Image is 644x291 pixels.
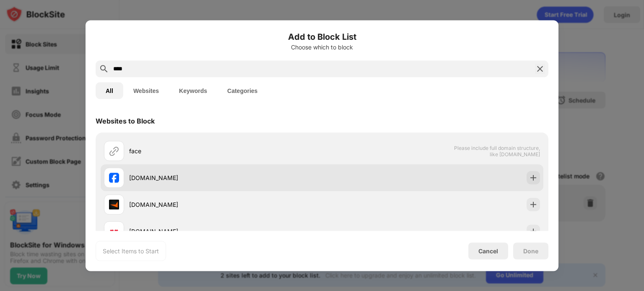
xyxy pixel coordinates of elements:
[96,116,155,125] div: Websites to Block
[123,82,169,99] button: Websites
[96,44,548,50] div: Choose which to block
[109,146,119,156] img: url.svg
[129,200,322,209] div: [DOMAIN_NAME]
[129,147,322,155] div: face
[109,226,119,236] img: favicons
[217,82,267,99] button: Categories
[129,173,322,182] div: [DOMAIN_NAME]
[99,64,109,74] img: search.svg
[103,247,159,255] div: Select Items to Start
[478,247,498,255] div: Cancel
[96,30,548,43] h6: Add to Block List
[129,227,322,236] div: [DOMAIN_NAME]
[169,82,217,99] button: Keywords
[109,173,119,183] img: favicons
[109,199,119,209] img: favicons
[523,247,538,254] div: Done
[96,82,123,99] button: All
[454,144,540,157] span: Please include full domain structure, like [DOMAIN_NAME]
[535,64,545,74] img: search-close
